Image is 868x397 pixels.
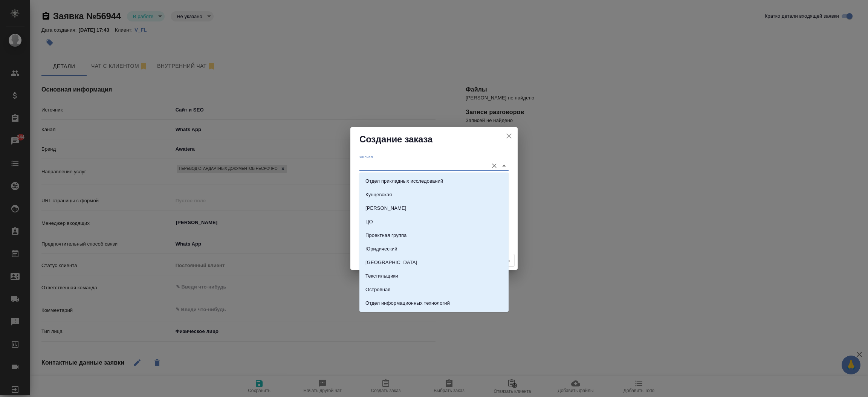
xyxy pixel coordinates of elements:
button: Close [499,160,509,171]
p: ЦО [365,218,373,226]
p: [PERSON_NAME] [365,205,406,212]
p: Кунцевская [365,191,392,198]
button: Очистить [489,160,500,171]
p: [GEOGRAPHIC_DATA] [365,259,417,266]
button: close [503,130,515,142]
p: Проектная группа [365,232,406,239]
h2: Создание заказа [359,133,509,145]
p: Островная [365,286,390,293]
p: Отдел прикладных исследований [365,177,443,185]
p: Юридический [365,245,397,253]
p: Отдел информационных технологий [365,299,450,307]
p: Текстильщики [365,272,398,280]
label: Филиал [359,155,373,159]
